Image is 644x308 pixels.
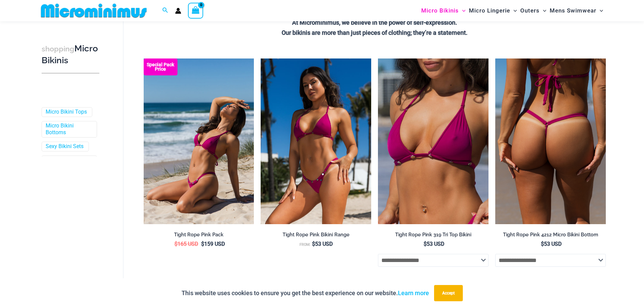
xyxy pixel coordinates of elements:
h2: Tight Rope Pink 4212 Micro Bikini Bottom [495,232,606,238]
span: Menu Toggle [596,2,603,19]
a: OutersMenu ToggleMenu Toggle [519,2,548,19]
h2: Tight Rope Pink Bikini Range [261,232,371,238]
bdi: 53 USD [424,241,444,247]
h2: Tight Rope Pink Pack [144,232,254,238]
bdi: 53 USD [312,241,333,247]
span: Mens Swimwear [550,2,596,19]
a: Micro Bikini Bottoms [46,122,92,137]
span: Micro Lingerie [469,2,510,19]
a: Micro Bikini Tops [46,109,87,116]
a: Mens SwimwearMenu ToggleMenu Toggle [548,2,605,19]
a: Tight Rope Pink Pack [144,232,254,240]
img: Tight Rope Pink 319 Top 4228 Thong 05 [261,58,371,224]
a: View Shopping Cart, empty [188,3,204,18]
button: Accept [434,285,463,301]
img: Tight Rope Pink 319 4212 Micro 02 [495,58,606,224]
span: shopping [42,45,74,53]
strong: Our bikinis are more than just pieces of clothing; they’re a statement. [282,29,468,36]
a: Search icon link [162,6,168,15]
nav: Site Navigation [419,1,606,20]
span: $ [174,241,177,247]
img: MM SHOP LOGO FLAT [38,3,149,18]
h3: Micro Bikinis [42,43,99,66]
span: Micro Bikinis [421,2,459,19]
b: Special Pack Price [144,63,177,71]
a: Micro BikinisMenu ToggleMenu Toggle [420,2,467,19]
a: Tight Rope Pink 319 Top 01Tight Rope Pink 319 Top 4228 Thong 06Tight Rope Pink 319 Top 4228 Thong 06 [378,58,488,224]
span: $ [541,241,544,247]
a: Tight Rope Pink 319 4212 Micro 01Tight Rope Pink 319 4212 Micro 02Tight Rope Pink 319 4212 Micro 02 [495,58,606,224]
a: Sexy Bikini Sets [46,143,84,150]
a: Tight Rope Pink 4212 Micro Bikini Bottom [495,232,606,240]
span: $ [201,241,204,247]
span: Outers [520,2,540,19]
span: Menu Toggle [459,2,466,19]
a: Tight Rope Pink 319 Top 4228 Thong 05Tight Rope Pink 319 Top 4228 Thong 06Tight Rope Pink 319 Top... [261,58,371,224]
a: Tight Rope Pink Bikini Range [261,232,371,240]
a: Account icon link [175,8,181,14]
bdi: 165 USD [174,241,198,247]
a: Tight Rope Pink 319 Top 4228 Thong 08 Tight Rope Pink 319 Top 4228 Thong 10Tight Rope Pink 319 To... [144,58,254,224]
span: $ [312,241,315,247]
span: Menu Toggle [510,2,517,19]
span: Menu Toggle [540,2,546,19]
p: This website uses cookies to ensure you get the best experience on our website. [182,288,429,298]
h2: Tight Rope Pink 319 Tri Top Bikini [378,232,488,238]
a: Tight Rope Pink 319 Tri Top Bikini [378,232,488,240]
span: From: [300,242,310,247]
a: Learn more [398,289,429,297]
img: Tight Rope Pink 319 Top 01 [378,58,488,224]
strong: At Microminimus, we believe in the power of self-expression. [292,19,457,26]
bdi: 159 USD [201,241,225,247]
img: Tight Rope Pink 319 Top 4228 Thong 08 [144,58,254,224]
bdi: 53 USD [541,241,562,247]
a: Micro LingerieMenu ToggleMenu Toggle [467,2,519,19]
span: $ [424,241,427,247]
